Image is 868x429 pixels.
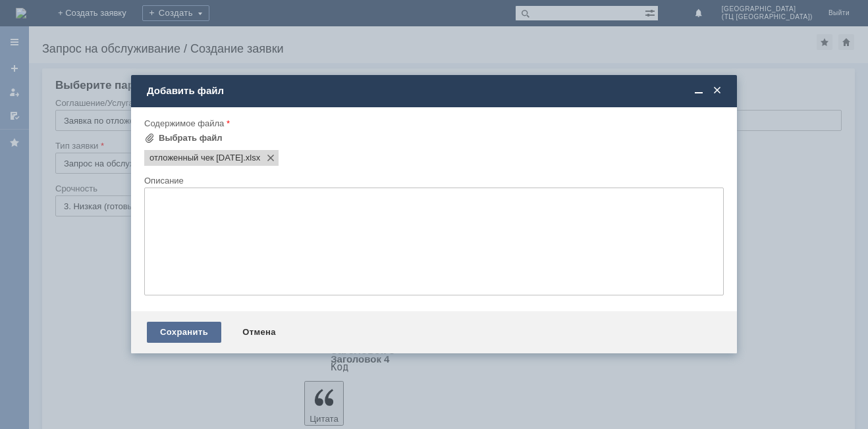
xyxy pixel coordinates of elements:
div: Выбрать файл [159,133,223,143]
span: отложенный чек 28.08.2025.xlsx [243,153,260,163]
div: Описание [144,176,721,185]
span: отложенный чек 28.08.2025.xlsx [149,153,243,163]
div: Добавить файл [147,85,724,97]
span: Свернуть (Ctrl + M) [692,85,705,97]
div: Добрый вечер! В программе есть отложенный чек, просьба удалить. [GEOGRAPHIC_DATA]. [5,5,192,37]
div: Содержимое файла [144,119,721,128]
span: Закрыть [711,85,724,97]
